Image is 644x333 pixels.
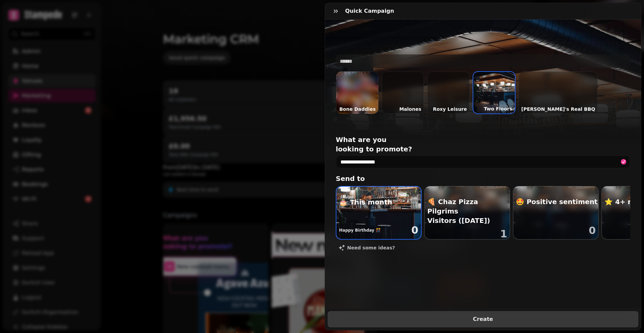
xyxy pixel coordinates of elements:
h2: 🤩 Positive sentiment [516,197,597,206]
div: Malones [381,71,424,114]
button: 🍕 Chaz Pizza Pilgrims Visitors ([DATE])1 [424,186,510,240]
button: Create [328,311,638,327]
p: Malones [396,104,424,114]
span: Create [336,317,630,322]
h3: Quick Campaign [345,7,397,15]
p: Roxy Leisure [430,104,470,114]
h1: 0 [589,225,596,237]
p: [PERSON_NAME]'s Real BBQ [519,104,598,114]
h1: 0 [411,224,418,236]
p: Happy Birthday 🎊 [339,228,409,233]
h2: 🍕 Chaz Pizza Pilgrims Visitors ([DATE]) [427,197,510,225]
h2: 🎂 This month [339,197,392,207]
h2: Send to [336,174,465,183]
div: Bone Daddies [336,71,379,114]
button: Need some ideas? [333,242,400,253]
span: Need some ideas? [347,245,395,250]
p: Two Floors [481,104,515,113]
div: Roxy Leisure [427,71,470,114]
img: aHR0cHM6Ly9maWxlcy5zdGFtcGVkZS5haS84YWVkYzEzYy1jYTViLTExZWUtOTYzZS0wYTU4YTlmZWFjMDIvbWVkaWEvZDdjM... [336,187,421,239]
p: Bone Daddies [337,104,378,114]
button: 🎂 This monthHappy Birthday 🎊0 [336,186,422,240]
h2: What are you looking to promote? [336,135,465,154]
div: Two Floors [473,71,516,114]
img: aHR0cHM6Ly9maWxlcy5zdGFtcGVkZS5haS84YWVkYzEzYy1jYTViLTExZWUtOTYzZS0wYTU4YTlmZWFjMDIvbWVkaWEvZDdjM... [473,72,515,113]
div: [PERSON_NAME]'s Real BBQ [518,71,598,114]
h1: 1 [500,228,507,240]
button: 🤩 Positive sentiment0 [513,186,599,240]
